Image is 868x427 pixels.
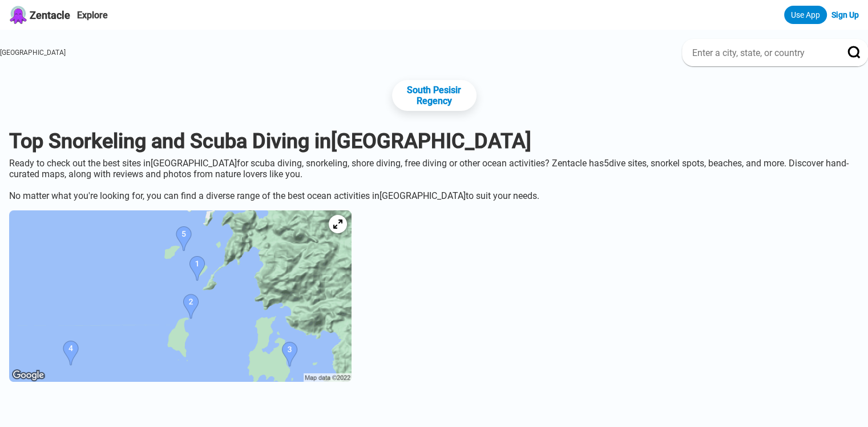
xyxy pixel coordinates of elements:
a: Use App [784,6,827,24]
a: Zentacle logoZentacle [9,6,70,24]
a: South Pesisir Regency [392,80,477,111]
h1: Top Snorkeling and Scuba Diving in [GEOGRAPHIC_DATA] [9,129,859,153]
input: Enter a city, state, or country [691,47,831,59]
a: Sign Up [831,10,859,19]
span: Zentacle [30,9,70,21]
a: Explore [77,10,108,21]
img: Zentacle logo [9,6,27,24]
img: West Sumatra dive site map [9,210,352,382]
